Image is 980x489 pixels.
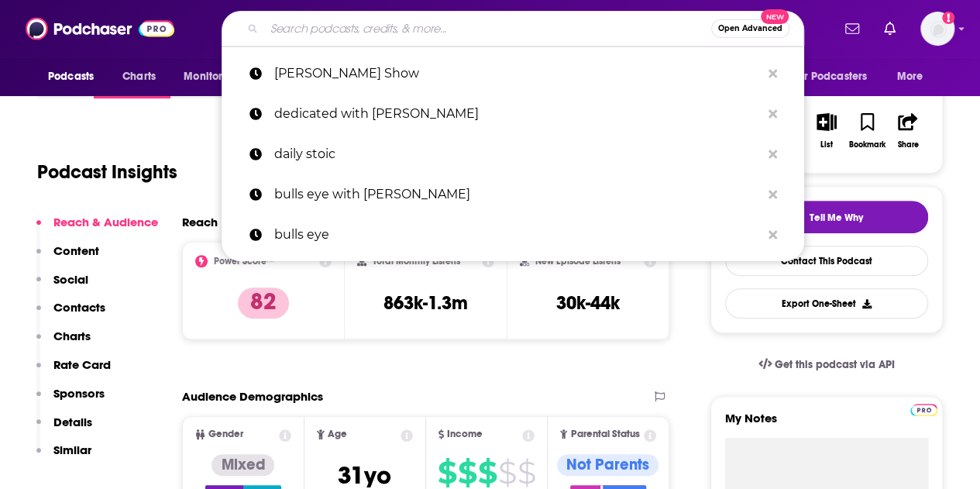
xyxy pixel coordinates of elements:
span: Parental Status [570,429,639,439]
span: New [761,9,789,24]
p: Contacts [53,300,105,315]
div: Mixed [211,454,274,476]
a: dedicated with [PERSON_NAME] [222,94,804,134]
span: Age [328,429,347,439]
div: Share [897,140,918,150]
span: Tell Me Why [810,212,863,224]
a: Show notifications dropdown [839,15,865,42]
span: $ [517,460,535,485]
p: Charts [53,329,91,343]
p: Similar [53,443,91,457]
span: For Podcasters [793,66,867,88]
p: daily stoic [274,134,761,174]
h2: Audience Demographics [182,389,323,404]
button: Charts [36,329,91,357]
a: Show notifications dropdown [878,15,902,42]
h2: Total Monthly Listens [373,256,460,267]
span: $ [477,460,496,485]
p: bulls eye with jesse [274,174,761,215]
p: Content [53,243,99,258]
div: List [820,140,833,150]
img: Podchaser Pro [910,404,937,416]
button: tell me why sparkleTell Me Why [725,201,928,233]
button: Similar [36,443,91,471]
button: Contacts [36,300,105,329]
button: Content [36,243,99,272]
a: Pro website [910,401,937,416]
span: $ [457,460,476,485]
button: Export One-Sheet [725,288,928,319]
span: Get this podcast via API [775,358,895,371]
a: bulls eye with [PERSON_NAME] [222,174,804,215]
p: Sponsors [53,386,105,401]
a: daily stoic [222,134,804,174]
button: open menu [173,62,259,91]
button: Bookmark [847,103,887,159]
span: More [897,66,923,88]
p: bulls eye [274,215,761,255]
p: Reach & Audience [53,215,158,229]
p: Details [53,415,92,429]
img: Podchaser - Follow, Share and Rate Podcasts [26,14,174,43]
button: List [806,103,847,159]
button: Sponsors [36,386,105,415]
button: Details [36,415,92,443]
p: Rate Card [53,357,111,372]
span: $ [437,460,456,485]
a: bulls eye [222,215,804,255]
h3: 863k-1.3m [383,291,468,315]
h2: Reach [182,215,218,229]
h3: 30k-44k [556,291,620,315]
button: open menu [782,62,889,91]
h1: Podcast Insights [37,160,177,184]
button: Show profile menu [920,12,954,46]
span: Monitoring [184,66,239,88]
div: Bookmark [849,140,885,150]
a: Charts [112,62,165,91]
a: [PERSON_NAME] Show [222,53,804,94]
div: Search podcasts, credits, & more... [222,11,804,46]
button: Open AdvancedNew [711,19,789,38]
button: open menu [886,62,943,91]
div: Not Parents [557,454,658,476]
span: Open Advanced [718,25,782,33]
button: Share [888,103,928,159]
svg: Add a profile image [942,12,954,24]
span: Logged in as SarahCBreivogel [920,12,954,46]
p: Ed Mylett Show [274,53,761,94]
label: My Notes [725,411,928,438]
span: Podcasts [48,66,94,88]
button: Rate Card [36,357,111,386]
button: Reach & Audience [36,215,158,243]
img: User Profile [920,12,954,46]
button: open menu [37,62,114,91]
a: Get this podcast via API [746,346,907,384]
span: Income [447,429,483,439]
button: Social [36,272,88,301]
p: 82 [238,288,289,319]
p: dedicated with doug brunt [274,94,761,134]
span: Charts [122,66,156,88]
h2: Power Score™ [214,256,274,267]
a: Contact This Podcast [725,246,928,276]
input: Search podcasts, credits, & more... [264,16,711,41]
h2: New Episode Listens [535,256,621,267]
span: $ [497,460,515,485]
span: Gender [208,429,243,439]
p: Social [53,272,88,287]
